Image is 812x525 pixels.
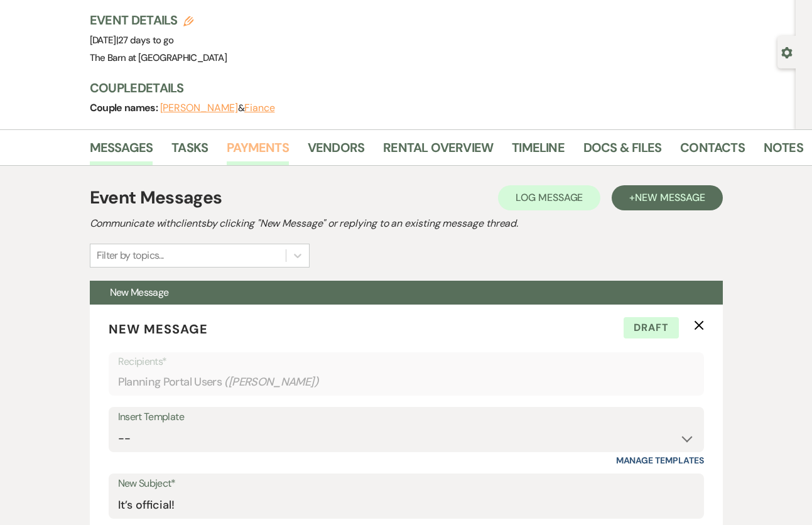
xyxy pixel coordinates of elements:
span: 27 days to go [118,34,174,46]
button: Log Message [498,185,600,210]
h3: Couple Details [90,79,784,97]
div: Filter by topics... [97,248,164,263]
span: New Message [635,191,705,204]
a: Payments [227,138,289,165]
span: [DATE] [90,34,174,46]
span: Draft [624,317,679,338]
span: New Message [110,286,169,299]
p: Recipients* [118,354,695,370]
div: Planning Portal Users [118,370,695,394]
button: Open lead details [781,46,793,58]
a: Tasks [171,138,208,165]
a: Timeline [512,138,565,165]
a: Vendors [308,138,364,165]
button: +New Message [612,185,722,210]
span: Couple names: [90,101,160,114]
h1: Event Messages [90,185,222,211]
label: New Subject* [118,475,695,493]
span: ( [PERSON_NAME] ) [224,374,318,391]
h2: Communicate with clients by clicking "New Message" or replying to an existing message thread. [90,216,723,231]
span: Log Message [516,191,583,204]
a: Messages [90,138,153,165]
button: [PERSON_NAME] [160,103,238,113]
a: Docs & Files [583,138,661,165]
a: Rental Overview [383,138,493,165]
span: The Barn at [GEOGRAPHIC_DATA] [90,51,227,64]
span: | [116,34,174,46]
span: & [160,102,275,114]
a: Contacts [680,138,745,165]
div: Insert Template [118,408,695,426]
span: New Message [109,321,208,337]
button: Fiance [244,103,275,113]
h3: Event Details [90,11,227,29]
a: Manage Templates [616,455,704,466]
a: Notes [764,138,803,165]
